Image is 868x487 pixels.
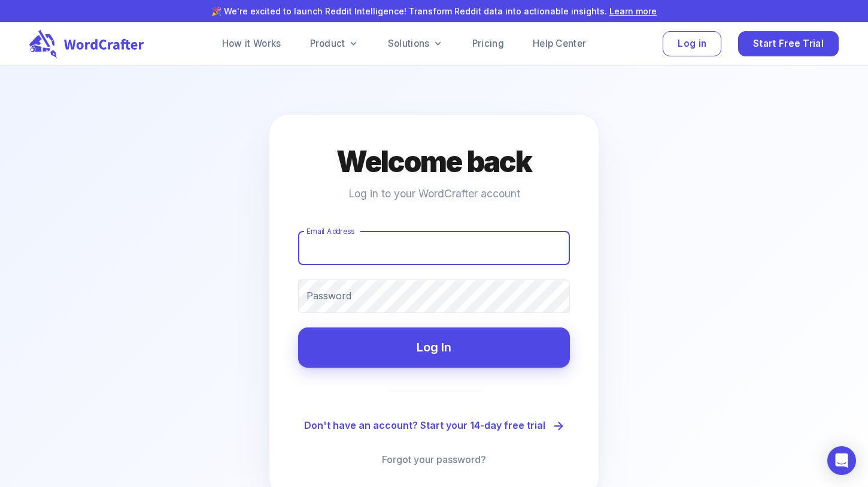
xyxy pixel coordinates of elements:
[388,37,444,51] a: Solutions
[306,226,354,236] label: Email Address
[348,185,520,202] p: Log in to your WordCrafter account
[472,37,504,51] a: Pricing
[827,446,856,475] div: Open Intercom Messenger
[678,36,706,52] span: Log in
[663,31,721,57] button: Log in
[304,416,564,436] a: Don't have an account? Start your 14-day free trial
[336,143,532,181] h4: Welcome back
[609,6,657,16] a: Learn more
[298,327,570,368] button: Log In
[382,452,486,467] a: Forgot your password?
[533,37,586,51] a: Help Center
[738,31,839,57] button: Start Free Trial
[19,5,849,17] p: 🎉 We're excited to launch Reddit Intelligence! Transform Reddit data into actionable insights.
[753,36,824,52] span: Start Free Trial
[222,37,281,51] a: How it Works
[310,37,359,51] a: Product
